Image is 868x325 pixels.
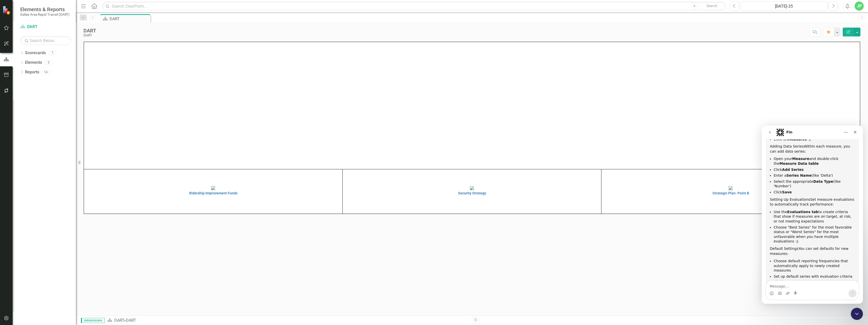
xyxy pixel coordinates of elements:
[83,33,96,37] div: DART
[699,3,725,10] button: Search
[211,186,215,190] img: mceclip1%20v4.png
[20,65,30,69] b: Save
[126,318,136,323] div: DART
[13,154,17,158] a: Source reference 8929099:
[18,154,22,158] a: Source reference 8923113:
[741,2,827,11] button: [DATE]-25
[20,36,71,45] input: Search Below...
[20,12,70,16] small: Dallas Area Rapid Transit (DART)
[8,166,12,170] button: Emoji picker
[45,60,53,65] div: 0
[12,64,93,69] li: Click
[12,133,93,147] li: Choose default reporting frequencies that automatically apply to newly created measures
[8,121,93,131] div: You can set defaults for new measures:
[26,12,45,16] b: Measures
[12,11,93,16] li: Click on
[26,84,57,88] b: Evaluations tab
[344,186,600,195] a: Security Strategy
[25,69,39,75] a: Reports
[8,18,93,28] div: Within each measure, you can add data series:
[603,191,859,195] h4: Strategic Plan- Point B
[25,60,42,66] a: Elements
[18,36,57,40] b: Measure Data table
[762,126,863,304] iframe: Intercom live chat
[8,19,42,23] span: Adding Data Series
[20,42,42,46] b: Add Series
[81,318,105,323] span: Administrator
[729,186,733,190] img: mceclip4%20v3.png
[603,186,859,195] a: Strategic Plan- Point B
[706,4,717,8] span: Search
[83,28,96,33] div: DART
[87,164,95,172] button: Send a message…
[20,6,70,12] span: Elements & Reports
[12,48,93,52] li: Enter a (like 'Delta')
[110,16,149,22] div: DART
[12,54,93,63] li: Select the appropriate (like 'Number')
[46,12,50,16] a: Source reference 8439692:
[8,72,48,76] span: Setting Up Evaluations
[851,308,863,320] iframe: Intercom live chat
[742,3,826,9] div: [DATE]-25
[42,70,50,74] div: 14
[52,54,72,58] b: Data Type
[20,24,71,30] a: DART
[4,155,97,164] textarea: Message…
[33,114,37,118] a: Source reference 8540570:
[12,149,93,158] li: Set up default series with evaluation criteria
[24,166,28,170] button: Upload attachment
[12,31,93,40] li: Open your and double-click the
[470,186,474,190] img: mceclip2%20v4.png
[12,99,93,118] li: Choose "Best Series" for the most favorable status or "Worst Series" for the most unfavorable whe...
[25,50,46,56] a: Scorecards
[8,72,93,82] div: Set measure evaluations to automatically track performance:
[32,166,36,170] button: Start recording
[102,2,726,11] input: Search ClearPoint...
[48,51,56,55] div: 7
[107,318,468,323] div: »
[85,191,341,195] h4: Ridership Improvement Funds
[114,318,124,323] a: DART
[12,42,93,47] li: Click
[344,191,600,195] h4: Security Strategy
[16,166,20,170] button: Gif picker
[12,84,93,98] li: Use the to create criteria that show if measures are on target, at risk, or not meeting expectations
[85,186,341,195] a: Ridership Improvement Funds
[8,121,37,125] span: Default Settings
[30,31,48,35] b: Measure
[855,2,864,11] button: JP
[3,6,11,15] img: ClearPoint Strategy
[25,48,50,52] b: Series Name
